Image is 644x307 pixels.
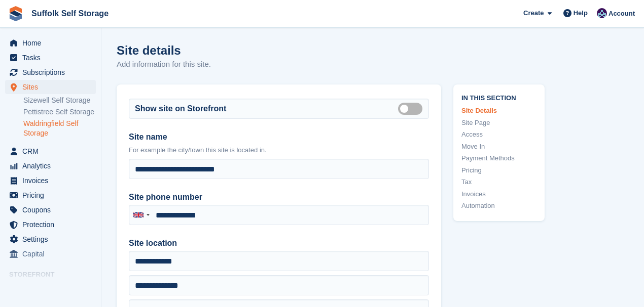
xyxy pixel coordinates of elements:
[129,205,153,225] div: United Kingdom: +44
[5,232,96,246] a: menu
[461,129,536,140] a: Access
[22,80,83,94] span: Sites
[22,188,83,202] span: Pricing
[8,6,23,21] img: stora-icon-8386f47178a22dfd0bd8f6a31ec36ba5ce8667c1dd55bd0f319d3a0aa187defe.svg
[461,165,536,176] a: Pricing
[5,51,96,65] a: menu
[5,36,96,50] a: menu
[609,9,635,19] span: Account
[461,106,536,116] a: Site Details
[22,232,83,246] span: Settings
[129,191,429,203] label: Site phone number
[135,103,226,115] label: Show site on Storefront
[398,108,426,109] label: Is public
[5,173,96,188] a: menu
[117,43,211,57] h1: Site details
[23,119,96,138] a: Waldringfield Self Storage
[22,247,83,261] span: Capital
[22,217,83,232] span: Protection
[23,107,96,117] a: Pettistree Self Storage
[129,237,429,249] label: Site location
[9,270,101,280] span: Storefront
[5,282,96,296] a: menu
[5,203,96,217] a: menu
[5,65,96,79] a: menu
[84,283,96,295] a: Preview store
[117,59,211,70] p: Add information for this site.
[5,144,96,158] a: menu
[5,188,96,202] a: menu
[461,93,536,102] span: In this section
[461,142,536,152] a: Move In
[23,96,96,105] a: Sizewell Self Storage
[22,203,83,217] span: Coupons
[5,80,96,94] a: menu
[22,36,83,50] span: Home
[5,247,96,261] a: menu
[523,8,544,18] span: Create
[461,201,536,211] a: Automation
[461,153,536,163] a: Payment Methods
[597,8,607,18] img: William Notcutt
[574,8,588,18] span: Help
[22,173,83,188] span: Invoices
[22,65,83,79] span: Subscriptions
[22,51,83,65] span: Tasks
[27,5,113,22] a: Suffolk Self Storage
[129,131,429,143] label: Site name
[461,189,536,199] a: Invoices
[5,217,96,232] a: menu
[22,144,83,158] span: CRM
[5,159,96,173] a: menu
[461,177,536,187] a: Tax
[129,145,429,155] p: For example the city/town this site is located in.
[22,282,83,296] span: Online Store
[461,118,536,128] a: Site Page
[22,159,83,173] span: Analytics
